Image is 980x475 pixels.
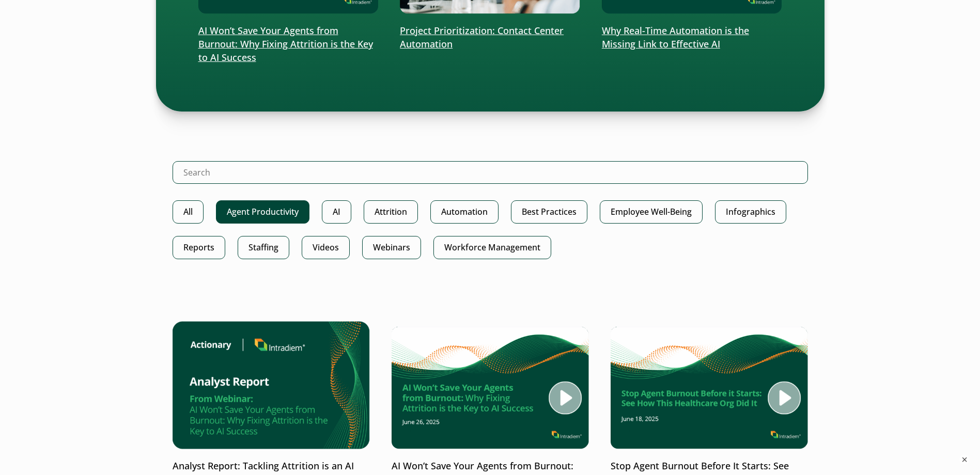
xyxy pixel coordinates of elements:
[173,200,204,224] a: All
[715,200,786,224] a: Infographics
[362,236,421,259] a: Webinars
[173,161,808,200] form: Search Intradiem
[511,200,587,224] a: Best Practices
[959,454,970,465] button: ×
[216,200,309,224] a: Agent Productivity
[302,236,350,259] a: Videos
[173,161,808,184] input: Search
[198,24,379,65] p: AI Won’t Save Your Agents from Burnout: Why Fixing Attrition is the Key to AI Success
[602,24,782,51] p: Why Real-Time Automation is the Missing Link to Effective AI
[433,236,551,259] a: Workforce Management
[322,200,351,224] a: AI
[400,24,580,51] p: Project Prioritization: Contact Center Automation
[430,200,499,224] a: Automation
[600,200,703,224] a: Employee Well-Being
[173,236,225,259] a: Reports
[238,236,289,259] a: Staffing
[364,200,418,224] a: Attrition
